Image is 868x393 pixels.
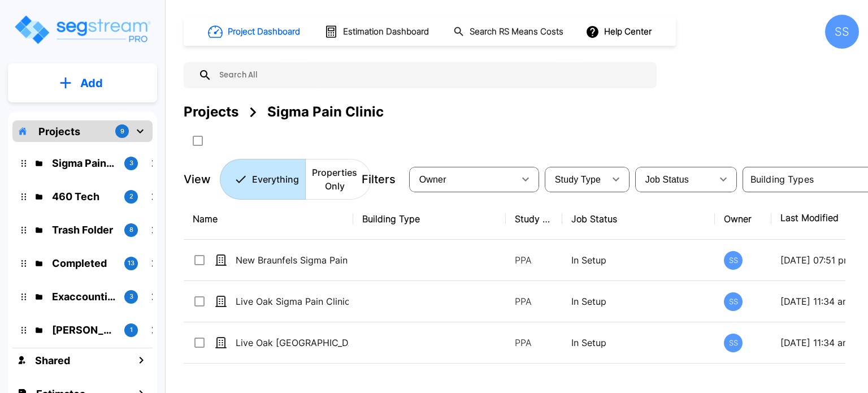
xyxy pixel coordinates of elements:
[13,14,151,46] img: Logo
[470,25,563,38] h1: Search RS Means Costs
[547,163,605,195] div: Select
[184,102,238,122] div: Projects
[419,175,446,184] span: Owner
[305,159,371,200] button: Properties Only
[52,322,115,338] p: McLane Rental Properties
[184,198,353,240] th: Name
[515,336,553,349] p: PPA
[236,295,349,308] p: Live Oak Sigma Pain Clinic
[186,129,209,152] button: SelectAll
[236,253,349,267] p: New Braunfels Sigma Pain Clinic
[120,127,124,136] p: 9
[362,171,396,188] p: Filters
[228,25,300,38] h1: Project Dashboard
[129,158,133,168] p: 3
[220,159,371,200] div: Platform
[515,295,553,308] p: PPA
[724,292,743,311] div: SS
[52,189,115,204] p: 460 Tech
[583,21,656,42] button: Help Center
[129,225,133,235] p: 8
[724,251,743,270] div: SS
[724,334,743,352] div: SS
[129,292,133,301] p: 3
[515,253,553,267] p: PPA
[128,258,134,268] p: 13
[203,19,306,44] button: Project Dashboard
[35,353,70,368] h1: Shared
[506,198,562,240] th: Study Type
[312,166,357,193] p: Properties Only
[353,198,506,240] th: Building Type
[411,163,514,195] div: Select
[825,15,859,49] div: SS
[637,163,712,195] div: Select
[252,172,299,186] p: Everything
[212,62,651,88] input: Search All
[52,222,115,237] p: Trash Folder
[236,336,349,349] p: Live Oak [GEOGRAPHIC_DATA]
[555,175,601,184] span: Study Type
[571,336,706,349] p: In Setup
[52,256,115,271] p: Completed
[184,171,211,188] p: View
[130,325,133,335] p: 1
[645,175,689,184] span: Job Status
[52,289,115,304] p: Exaccountic Test Folder
[80,75,103,92] p: Add
[715,198,771,240] th: Owner
[449,21,570,43] button: Search RS Means Costs
[8,67,157,100] button: Add
[320,20,435,44] button: Estimation Dashboard
[571,253,706,267] p: In Setup
[129,192,133,201] p: 2
[52,156,115,171] p: Sigma Pain Clinic
[220,159,306,200] button: Everything
[562,198,715,240] th: Job Status
[571,295,706,308] p: In Setup
[38,124,80,139] p: Projects
[343,25,429,38] h1: Estimation Dashboard
[267,102,384,122] div: Sigma Pain Clinic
